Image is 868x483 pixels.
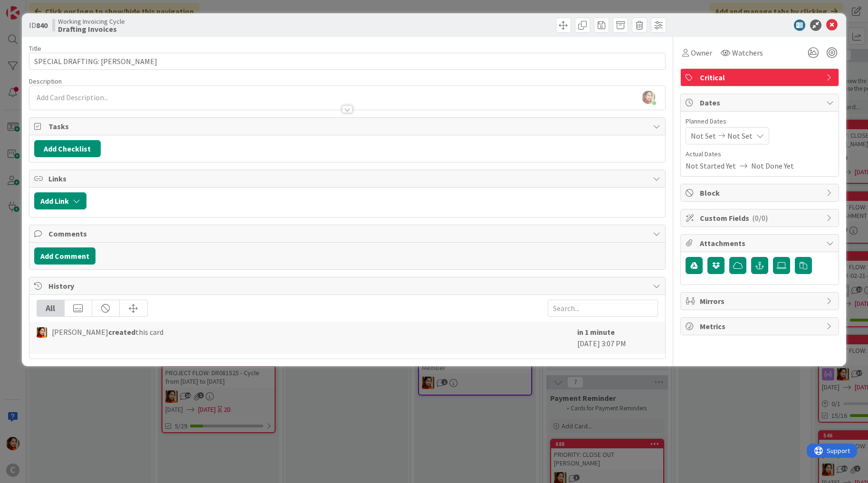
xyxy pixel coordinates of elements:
[37,327,47,338] img: PM
[58,25,125,33] b: Drafting Invoices
[732,47,763,58] span: Watchers
[48,280,649,292] span: History
[36,20,48,30] b: 840
[700,237,821,249] span: Attachments
[700,321,821,332] span: Metrics
[577,327,615,337] b: in 1 minute
[751,160,794,171] span: Not Done Yet
[642,91,655,104] img: ZE7sHxBjl6aIQZ7EmcD5y5U36sLYn9QN.jpeg
[686,160,736,171] span: Not Started Yet
[20,1,43,13] span: Support
[752,213,768,223] span: ( 0/0 )
[700,97,821,108] span: Dates
[700,72,821,83] span: Critical
[727,130,753,142] span: Not Set
[48,173,649,184] span: Links
[34,140,101,157] button: Add Checklist
[37,300,65,316] div: All
[52,326,163,338] span: [PERSON_NAME] this card
[34,192,86,209] button: Add Link
[691,47,712,58] span: Owner
[691,130,716,142] span: Not Set
[686,116,834,126] span: Planned Dates
[700,212,821,224] span: Custom Fields
[700,295,821,307] span: Mirrors
[108,327,135,337] b: created
[548,300,658,317] input: Search...
[577,326,658,349] div: [DATE] 3:07 PM
[686,149,834,159] span: Actual Dates
[29,53,666,70] input: type card name here...
[48,228,649,239] span: Comments
[29,77,62,85] span: Description
[700,187,821,199] span: Block
[29,19,48,31] span: ID
[48,121,649,132] span: Tasks
[34,247,95,265] button: Add Comment
[29,44,41,53] label: Title
[58,18,125,25] span: Working Invoicing Cycle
